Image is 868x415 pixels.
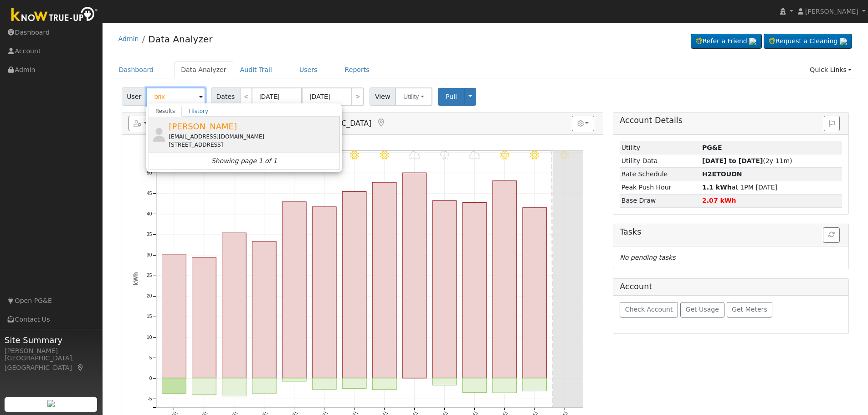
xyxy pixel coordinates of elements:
[402,173,426,378] rect: onclick=""
[47,400,55,407] img: retrieve
[686,306,719,313] span: Get Usage
[118,35,139,42] a: Admin
[691,34,762,49] a: Refer a Friend
[122,87,147,106] span: User
[732,306,767,313] span: Get Meters
[702,170,742,178] strong: F
[147,232,152,237] text: 35
[438,88,465,106] button: Pull
[174,61,233,78] a: Data Analyzer
[620,116,842,125] h5: Account Details
[620,254,675,261] i: No pending tasks
[338,61,376,78] a: Reports
[192,257,216,378] rect: onclick=""
[620,302,678,318] button: Check Account
[409,151,420,160] i: 9/18 - Cloudy
[446,93,457,100] span: Pull
[147,294,152,299] text: 20
[282,378,306,381] rect: onclick=""
[342,192,366,378] rect: onclick=""
[376,118,386,128] a: Map
[312,207,336,378] rect: onclick=""
[252,378,276,394] rect: onclick=""
[700,181,842,194] td: at 1PM [DATE]
[192,378,216,395] rect: onclick=""
[727,302,773,318] button: Get Meters
[500,151,509,160] i: 9/21 - Clear
[5,346,98,356] div: [PERSON_NAME]
[112,61,161,78] a: Dashboard
[350,151,359,160] i: 9/16 - Clear
[222,233,246,378] rect: onclick=""
[370,87,395,106] span: View
[620,194,700,207] td: Base Draw
[440,151,449,160] i: 9/19 - Drizzle
[148,34,212,45] a: Data Analyzer
[351,87,364,106] a: >
[146,87,205,106] input: Select a User
[147,253,152,258] text: 30
[133,272,139,286] text: kWh
[702,184,732,191] strong: 1.1 kWh
[702,144,722,151] strong: ID: 15512069, authorized: 11/20/24
[749,38,756,45] img: retrieve
[395,87,432,106] button: Utility
[222,378,246,396] rect: onclick=""
[342,378,366,389] rect: onclick=""
[620,181,700,194] td: Peak Push Hour
[162,254,186,378] rect: onclick=""
[702,157,763,164] strong: [DATE] to [DATE]
[620,154,700,168] td: Utility Data
[233,61,279,78] a: Audit Trail
[462,203,487,378] rect: onclick=""
[149,355,152,360] text: 5
[702,157,792,164] span: (2y 11m)
[147,170,152,175] text: 50
[432,378,457,385] rect: onclick=""
[523,208,547,378] rect: onclick=""
[620,141,700,154] td: Utility
[147,314,152,319] text: 15
[252,241,276,378] rect: onclick=""
[805,8,858,15] span: [PERSON_NAME]
[149,376,152,381] text: 0
[824,116,840,131] button: Issue History
[147,211,152,216] text: 40
[530,151,539,160] i: 9/22 - Clear
[493,181,517,378] rect: onclick=""
[147,273,152,278] text: 25
[293,61,324,78] a: Users
[764,34,852,49] a: Request a Cleaning
[680,302,724,318] button: Get Usage
[462,378,487,393] rect: onclick=""
[162,378,186,394] rect: onclick=""
[372,378,396,390] rect: onclick=""
[147,191,152,196] text: 45
[702,197,736,204] strong: 2.07 kWh
[432,201,457,379] rect: onclick=""
[211,87,240,106] span: Dates
[182,106,215,117] a: History
[803,61,858,78] a: Quick Links
[211,156,277,166] i: Showing page 1 of 1
[169,133,338,141] div: [EMAIL_ADDRESS][DOMAIN_NAME]
[169,141,338,149] div: [STREET_ADDRESS]
[240,87,252,106] a: <
[77,364,85,371] a: Map
[823,227,840,243] button: Refresh
[840,38,847,45] img: retrieve
[625,306,673,313] span: Check Account
[312,378,336,389] rect: onclick=""
[469,151,480,160] i: 9/20 - Cloudy
[493,378,517,393] rect: onclick=""
[523,378,547,391] rect: onclick=""
[372,182,396,378] rect: onclick=""
[148,396,152,401] text: -5
[149,106,182,117] a: Results
[380,151,389,160] i: 9/17 - Clear
[5,354,98,373] div: [GEOGRAPHIC_DATA], [GEOGRAPHIC_DATA]
[7,5,103,26] img: Know True-Up
[282,202,306,378] rect: onclick=""
[620,227,842,237] h5: Tasks
[620,168,700,181] td: Rate Schedule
